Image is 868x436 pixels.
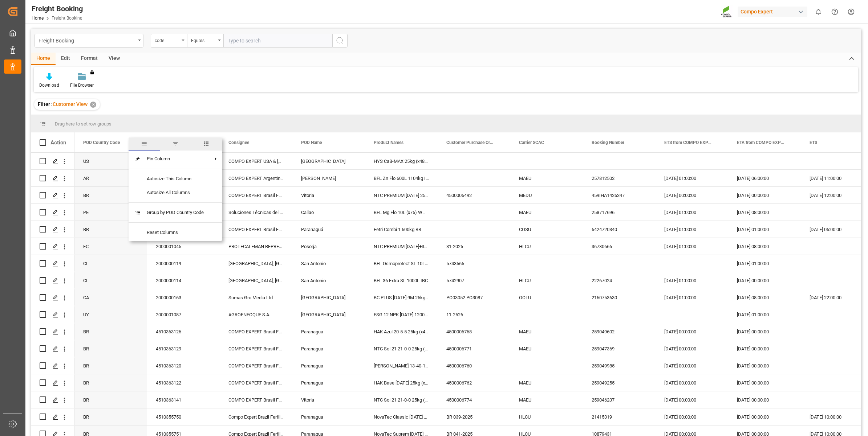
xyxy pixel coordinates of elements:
[220,272,292,289] div: [GEOGRAPHIC_DATA], [GEOGRAPHIC_DATA]
[728,221,801,238] div: [DATE] 01:00:00
[147,255,220,272] div: 2000000119
[147,238,220,255] div: 2000001045
[656,238,728,255] div: [DATE] 01:00:00
[656,289,728,306] div: [DATE] 01:00:00
[141,226,210,239] span: Reset Columns
[510,170,583,186] div: MAEU
[31,255,74,272] div: Press SPACE to select this row.
[155,36,179,44] div: code
[656,170,728,186] div: [DATE] 01:00:00
[103,53,125,65] div: View
[292,408,365,425] div: Paranagua
[365,357,438,374] div: [PERSON_NAME] 13-40-13 25kg (x48) BR
[438,357,510,374] div: 4500006760
[810,4,827,20] button: show 0 new notifications
[151,34,187,48] button: open menu
[510,238,583,255] div: HLCU
[656,408,728,425] div: [DATE] 00:00:00
[365,170,438,186] div: BFL Zn Flo 600L 1104kg IBC (LS) Mex
[32,3,83,14] div: Freight Booking
[74,340,147,357] div: BR
[365,391,438,408] div: NTC Sol 21 21-0-0 25kg (x48) WW
[31,408,74,425] div: Press SPACE to select this row.
[74,306,147,323] div: UY
[90,102,96,108] div: ✕
[220,340,292,357] div: COMPO EXPERT Brasil Fert. Ltda
[583,357,656,374] div: 259049985
[365,187,438,203] div: NTC PREMIUM [DATE] 25kg (x42) INT MTO
[728,391,801,408] div: [DATE] 00:00:00
[438,408,510,425] div: BR 039-2025
[74,221,147,238] div: BR
[292,289,365,306] div: [GEOGRAPHIC_DATA]
[583,272,656,289] div: 22267024
[656,340,728,357] div: [DATE] 00:00:00
[147,306,220,323] div: 2000001087
[220,408,292,425] div: Compo Expert Brazil Fertiliz. LTDA.
[147,323,220,340] div: 4510363126
[220,204,292,221] div: Soluciones Técnicas del Agro S.A.C.
[32,16,44,21] a: Home
[31,221,74,238] div: Press SPACE to select this row.
[365,340,438,357] div: NTC Sol 21 21-0-0 25kg (x48) WW
[55,121,111,127] span: Drag here to set row groups
[583,374,656,391] div: 259049255
[583,340,656,357] div: 259047369
[147,391,220,408] div: 4510363141
[83,140,120,145] span: POD Country Code
[31,340,74,357] div: Press SPACE to select this row.
[31,306,74,323] div: Press SPACE to select this row.
[74,357,147,374] div: BR
[737,140,786,145] span: ETA from COMPO EXPERT
[160,137,191,151] span: filter
[220,289,292,306] div: Sumas Gro Media Ltd
[583,408,656,425] div: 21415319
[738,5,810,18] button: Compo Expert
[220,306,292,323] div: AGROENFOQUE S.A.
[223,34,332,48] input: Type to search
[656,357,728,374] div: [DATE] 00:00:00
[728,255,801,272] div: [DATE] 01:00:00
[438,289,510,306] div: PO03052 PO3087
[374,140,403,145] span: Product Names
[292,221,365,238] div: Paranaguá
[292,306,365,323] div: [GEOGRAPHIC_DATA]
[365,289,438,306] div: BC PLUS [DATE] 9M 25kg (x42) WW BC PLUS [DATE] 6M 25kg (x42) INT BC PLUS [DATE] 12M 25kg (x42) IN...
[438,306,510,323] div: 11-2526
[147,357,220,374] div: 4510363120
[74,289,147,306] div: CA
[292,357,365,374] div: Paranagua
[56,53,76,65] div: Edit
[74,170,147,186] div: AR
[438,255,510,272] div: 5743565
[510,391,583,408] div: MAEU
[438,238,510,255] div: 31-2025
[53,101,88,107] span: Customer View
[31,272,74,289] div: Press SPACE to select this row.
[74,187,147,203] div: BR
[141,172,210,186] span: Autosize This Column
[365,323,438,340] div: HAK Azul 20-5-5 25kg (x48) BR
[510,374,583,391] div: MAEU
[292,323,365,340] div: Paranagua
[220,238,292,255] div: PROTECALEMAN REPRESENTACIONES, Químicas PROTEC S.A.
[38,101,53,107] span: Filter :
[74,408,147,425] div: BR
[656,323,728,340] div: [DATE] 00:00:00
[147,374,220,391] div: 4510363122
[365,204,438,221] div: BFL Mg Flo 10L (x75) WW (LS) [GEOGRAPHIC_DATA]
[510,408,583,425] div: HLCU
[74,374,147,391] div: BR
[292,374,365,391] div: Paranagua
[728,340,801,357] div: [DATE] 00:00:00
[31,153,74,170] div: Press SPACE to select this row.
[292,238,365,255] div: Posorja
[728,306,801,323] div: [DATE] 01:00:00
[292,272,365,289] div: San Antonio
[728,289,801,306] div: [DATE] 08:00:00
[365,374,438,391] div: HAK Base [DATE] 25kg (x48) BR
[31,289,74,306] div: Press SPACE to select this row.
[220,323,292,340] div: COMPO EXPERT Brasil Fert. Ltda
[656,221,728,238] div: [DATE] 01:00:00
[141,206,210,219] span: Group by POD Country Code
